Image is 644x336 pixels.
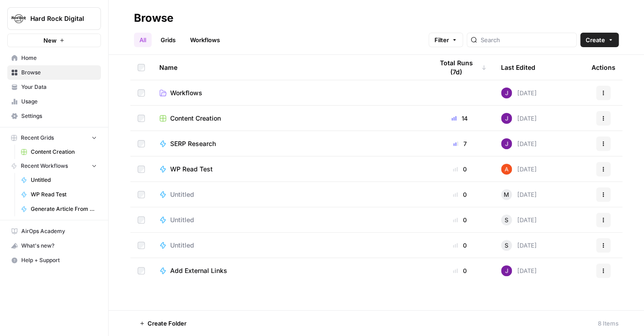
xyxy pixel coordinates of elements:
div: 7 [433,139,487,148]
a: WP Read Test [159,165,419,174]
div: Browse [134,11,173,25]
span: WP Read Test [170,165,213,174]
span: S [505,241,508,250]
span: Hard Rock Digital [30,14,85,23]
div: Last Edited [501,55,535,80]
div: [DATE] [501,265,537,276]
button: New [7,34,101,47]
span: Usage [21,97,97,106]
span: Settings [21,112,97,120]
a: SERP Research [159,139,419,148]
img: nj1ssy6o3lyd6ijko0eoja4aphzn [501,265,512,276]
div: [DATE] [501,88,537,98]
div: 0 [433,241,487,250]
button: Create [580,33,619,47]
span: Home [21,54,97,62]
a: Settings [7,109,101,123]
a: WP Read Test [17,187,101,202]
div: 8 Items [598,319,619,328]
button: Recent Workflows [7,159,101,173]
a: Workflows [159,88,419,97]
div: 0 [433,266,487,275]
span: Recent Workflows [21,162,68,170]
div: What's new? [8,239,100,253]
a: Grids [155,33,181,47]
a: Usage [7,94,101,109]
a: Content Creation [17,145,101,159]
a: Add External Links [159,266,419,275]
span: M [504,190,509,199]
span: SERP Research [170,139,216,148]
span: Content Creation [31,148,97,156]
span: Untitled [170,190,194,199]
a: Untitled [159,215,419,224]
a: Untitled [17,173,101,187]
span: Create Folder [148,319,186,328]
div: 14 [433,114,487,123]
a: AirOps Academy [7,224,101,239]
div: [DATE] [501,189,537,200]
span: New [43,36,57,45]
a: Browse [7,65,101,80]
div: [DATE] [501,214,537,225]
span: Add External Links [170,266,227,275]
span: S [505,215,508,224]
a: Generate Article From Outline [17,202,101,216]
img: nj1ssy6o3lyd6ijko0eoja4aphzn [501,113,512,124]
span: Create [586,35,605,44]
div: Name [159,55,419,80]
a: All [134,33,152,47]
img: Hard Rock Digital Logo [10,10,27,27]
div: 0 [433,215,487,224]
img: cje7zb9ux0f2nqyv5qqgv3u0jxek [501,164,512,175]
img: nj1ssy6o3lyd6ijko0eoja4aphzn [501,88,512,98]
div: 0 [433,190,487,199]
button: What's new? [7,239,101,253]
div: Actions [592,55,615,80]
button: Help + Support [7,253,101,268]
button: Create Folder [134,316,192,331]
span: Workflows [170,88,202,97]
span: Untitled [170,215,194,224]
span: Your Data [21,83,97,91]
span: Untitled [170,241,194,250]
button: Recent Grids [7,131,101,145]
span: Filter [434,35,449,44]
a: Untitled [159,241,419,250]
span: Recent Grids [21,134,54,142]
a: Home [7,51,101,65]
div: 0 [433,165,487,174]
div: [DATE] [501,113,537,124]
a: Workflows [185,33,225,47]
div: [DATE] [501,240,537,251]
img: nj1ssy6o3lyd6ijko0eoja4aphzn [501,138,512,149]
input: Search [481,35,572,44]
span: WP Read Test [31,190,97,199]
span: Generate Article From Outline [31,205,97,213]
span: Content Creation [170,114,221,123]
a: Untitled [159,190,419,199]
div: Total Runs (7d) [433,55,487,80]
div: [DATE] [501,164,537,175]
span: AirOps Academy [21,227,97,235]
span: Untitled [31,176,97,184]
button: Workspace: Hard Rock Digital [7,7,101,30]
a: Your Data [7,80,101,94]
span: Browse [21,68,97,77]
div: [DATE] [501,138,537,149]
span: Help + Support [21,256,97,264]
button: Filter [429,33,463,47]
a: Content Creation [159,114,419,123]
